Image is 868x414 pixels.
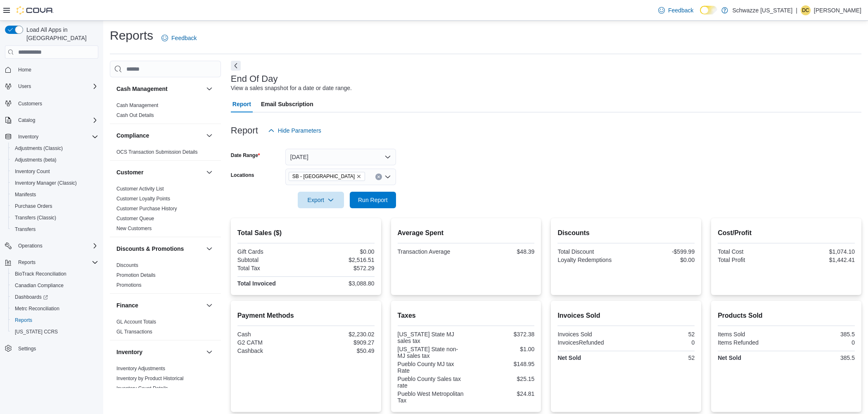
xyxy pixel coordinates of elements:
button: Reports [2,257,102,268]
div: $50.49 [308,347,375,354]
div: $24.81 [467,390,534,397]
a: Customer Purchase History [116,206,177,212]
button: Adjustments (beta) [8,154,102,166]
div: -$599.99 [628,248,695,255]
button: Inventory [2,131,102,143]
h3: Cash Management [116,85,168,93]
span: Customers [18,100,42,107]
span: Adjustments (Classic) [12,143,98,153]
span: Operations [18,243,43,249]
div: $1,074.10 [788,248,855,255]
a: Transfers [12,224,39,234]
span: Users [15,81,98,91]
div: $1.00 [467,346,534,352]
a: Feedback [158,30,200,46]
button: Inventory Manager (Classic) [8,177,102,189]
a: Customers [15,99,45,109]
span: GL Transactions [116,328,152,335]
span: Catalog [18,117,35,124]
span: Customer Activity List [116,186,164,192]
div: $572.29 [308,265,375,271]
span: Promotion Details [116,272,156,278]
button: Adjustments (Classic) [8,143,102,154]
h1: Reports [110,27,153,44]
div: Total Cost [718,248,785,255]
div: InvoicesRefunded [557,339,624,346]
div: $372.38 [467,331,534,338]
button: Inventory Count [8,166,102,177]
div: Customer [110,184,221,237]
h3: Customer [116,168,143,176]
strong: Net Sold [557,355,581,361]
span: Reports [18,259,36,266]
h3: Compliance [116,131,149,140]
span: Inventory [18,133,38,140]
span: Operations [15,241,98,251]
img: Cova [17,6,54,14]
button: Reports [8,314,102,326]
span: Adjustments (Classic) [15,145,63,152]
span: Manifests [12,190,98,200]
span: Email Subscription [261,96,313,112]
span: Dashboards [12,292,98,302]
button: Discounts & Promotions [204,244,214,254]
button: Operations [2,240,102,252]
a: Settings [15,344,39,354]
span: Report [232,96,251,112]
a: GL Transactions [116,329,152,335]
button: Operations [15,241,46,251]
button: [DATE] [285,149,396,165]
button: Inventory [15,132,42,142]
a: Cash Out Details [116,112,154,118]
label: Date Range [231,152,260,159]
div: Subtotal [237,257,304,263]
span: Run Report [358,196,388,204]
button: Cash Management [204,84,214,94]
button: Export [298,192,344,208]
div: Loyalty Redemptions [557,257,624,263]
h3: End Of Day [231,74,278,84]
div: 52 [628,355,695,361]
span: GL Account Totals [116,319,156,325]
a: Purchase Orders [12,201,56,211]
p: | [796,5,797,15]
a: GL Account Totals [116,319,156,325]
h2: Cost/Profit [718,228,855,238]
button: Catalog [2,114,102,126]
span: Manifests [15,191,36,198]
h2: Taxes [398,311,535,321]
h2: Products Sold [718,311,855,321]
div: $3,088.80 [308,280,375,287]
button: Purchase Orders [8,200,102,212]
div: 385.5 [788,355,855,361]
h2: Discounts [557,228,695,238]
span: Customer Queue [116,215,154,222]
span: Inventory Manager (Classic) [15,180,77,186]
div: Gift Cards [237,248,304,255]
button: Inventory [116,348,203,356]
a: Manifests [12,190,39,200]
div: Finance [110,317,221,340]
span: Purchase Orders [12,201,98,211]
a: New Customers [116,226,152,231]
a: Cash Management [116,102,158,108]
div: Cash [237,331,304,338]
div: Discounts & Promotions [110,260,221,293]
span: Inventory [15,132,98,142]
span: Inventory by Product Historical [116,375,184,382]
button: Reports [15,257,39,267]
span: Users [18,83,31,90]
span: SB - [GEOGRAPHIC_DATA] [292,172,355,181]
a: Customer Loyalty Points [116,196,170,202]
span: Reports [15,317,32,324]
span: Feedback [171,34,197,42]
span: Inventory Adjustments [116,365,165,372]
a: Inventory by Product Historical [116,376,184,381]
span: Transfers [12,224,98,234]
div: Pueblo County MJ tax Rate [398,361,465,374]
button: Customer [116,168,203,176]
span: Cash Out Details [116,112,154,119]
a: Customer Queue [116,216,154,221]
span: Settings [15,343,98,354]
